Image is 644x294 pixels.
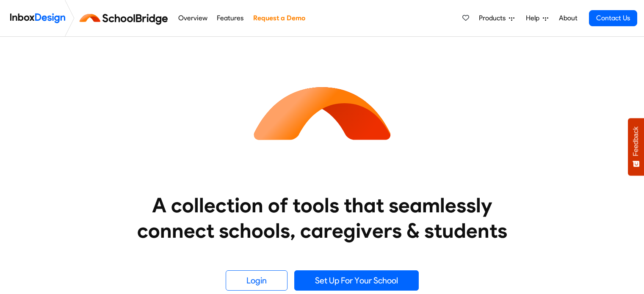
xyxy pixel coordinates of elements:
img: icon_schoolbridge.svg [246,37,398,189]
span: Products [479,13,509,23]
a: Overview [176,10,210,27]
img: schoolbridge logo [78,8,173,28]
button: Feedback - Show survey [628,118,644,176]
a: Help [522,10,552,27]
a: Set Up For Your School [294,270,419,291]
a: About [556,10,580,27]
span: Help [526,13,543,23]
a: Login [226,270,287,291]
a: Products [475,10,518,27]
a: Request a Demo [251,10,307,27]
heading: A collection of tools that seamlessly connect schools, caregivers & students [121,192,523,243]
span: Feedback [632,126,640,156]
a: Contact Us [589,10,637,26]
a: Features [215,10,246,27]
